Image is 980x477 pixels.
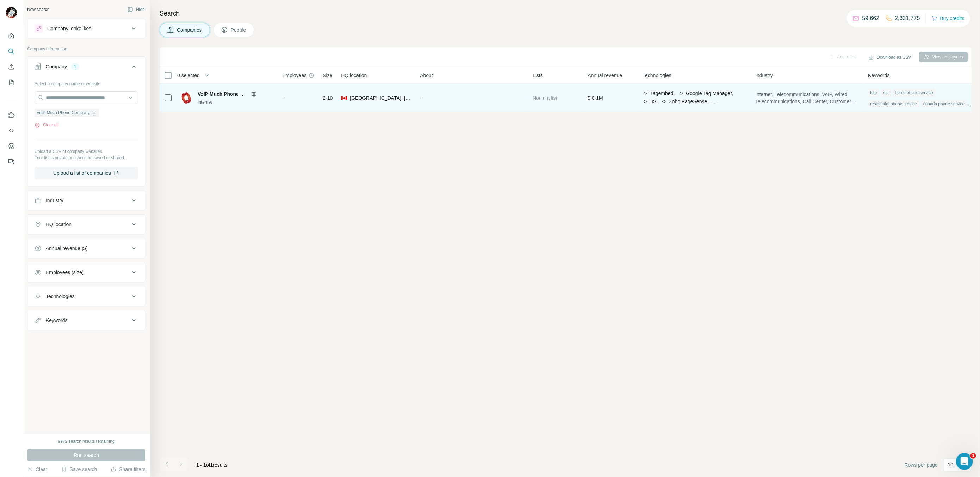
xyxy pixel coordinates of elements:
p: 10 [948,461,954,468]
img: Logo of VoIP Much Phone Company [181,92,192,104]
span: Rows per page [905,461,938,469]
button: My lists [6,76,17,89]
button: Industry [27,192,145,209]
div: Technologies [46,293,75,300]
span: 2-10 [323,94,333,101]
button: HQ location [27,216,145,233]
button: Feedback [6,155,17,168]
div: Industry [46,197,63,204]
span: Internet, Telecommunications, VoIP, Wired Telecommunications, Call Center, Customer Service, Mess... [755,91,860,105]
span: Annual revenue [588,72,622,79]
div: residential phone service [868,100,919,108]
button: Annual revenue ($) [27,240,145,257]
div: foip [868,88,879,97]
span: of [206,462,210,468]
span: Google Tag Manager, [686,90,733,97]
span: Companies [177,26,203,33]
button: Save search [61,466,97,473]
div: HQ location [46,221,72,228]
p: 2,331,775 [895,14,920,23]
p: Your list is private and won't be saved or shared. [35,155,138,161]
button: Share filters [111,466,145,473]
div: sip [881,88,891,97]
div: Company [46,63,67,70]
p: 59,662 [862,14,880,23]
span: - [282,95,284,101]
span: - [420,95,422,101]
span: About [420,72,433,79]
button: Upload a list of companies [35,167,138,179]
div: canada phone service [921,100,967,108]
button: Use Surfe on LinkedIn [6,109,17,122]
span: VoIP Much Phone Company [37,110,90,116]
span: Not in a list [533,95,557,101]
button: Technologies [27,288,145,305]
span: Employees [282,72,306,79]
button: Enrich CSV [6,61,17,73]
h4: Search [160,8,972,18]
span: People [231,26,247,33]
span: Lists [533,72,543,79]
div: Keywords [46,317,67,324]
button: Clear all [35,122,58,128]
span: 1 - 1 [196,462,206,468]
span: 1 [970,453,976,459]
span: HQ location [341,72,367,79]
span: results [196,462,228,468]
div: Select a company name or website [35,78,138,87]
span: Technologies [643,72,671,79]
button: Buy credits [932,13,965,23]
button: Clear [27,466,47,473]
button: Company lookalikes [27,20,145,37]
button: Hide [123,4,150,15]
div: New search [27,6,49,13]
span: Keywords [868,72,889,79]
div: Annual revenue ($) [46,245,88,252]
span: $ 0-1M [588,95,603,101]
div: Internet [198,99,274,105]
div: home phone service [893,88,935,97]
button: Search [6,45,17,58]
img: Avatar [6,7,17,18]
span: 1 [210,462,213,468]
span: VoIP Much Phone Company [198,91,263,97]
button: Employees (size) [27,264,145,281]
div: Employees (size) [46,269,83,276]
button: Company1 [27,58,145,78]
span: IIS, [650,98,658,105]
span: Tagembed, [650,90,675,97]
button: Download as CSV [863,52,916,63]
button: Use Surfe API [6,124,17,137]
p: Company information [27,46,145,52]
div: 1 [71,63,79,70]
p: Upload a CSV of company websites. [35,148,138,155]
span: [GEOGRAPHIC_DATA], [GEOGRAPHIC_DATA] [350,94,411,101]
span: 0 selected [177,72,200,79]
button: Dashboard [6,140,17,153]
button: Quick start [6,30,17,42]
span: Size [323,72,332,79]
span: Industry [755,72,773,79]
iframe: Intercom live chat [956,453,973,470]
div: 9972 search results remaining [58,438,115,445]
span: Zoho PageSense, [669,98,708,105]
button: Keywords [27,312,145,329]
span: 🇨🇦 [341,94,347,101]
div: Company lookalikes [47,25,91,32]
